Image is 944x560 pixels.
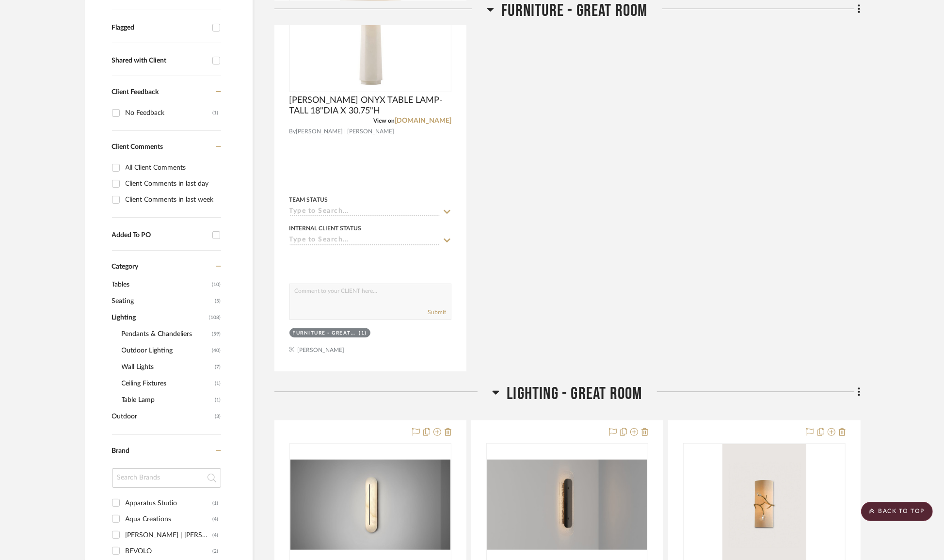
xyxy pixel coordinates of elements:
[126,192,219,208] div: Client Comments in last week
[212,326,221,342] span: (59)
[126,105,213,121] div: No Feedback
[112,89,159,96] span: Client Feedback
[212,343,221,358] span: (40)
[290,460,450,550] img: CTO Lighting Hepworth Wall Sconce 4Wx27.5H
[215,293,221,309] span: (5)
[112,57,208,65] div: Shared with Client
[209,310,221,325] span: (108)
[112,144,163,150] span: Client Comments
[296,127,395,136] span: [PERSON_NAME] | [PERSON_NAME]
[126,176,219,192] div: Client Comments in last day
[289,195,328,204] div: Team Status
[212,277,221,292] span: (10)
[289,127,296,136] span: By
[122,342,210,359] span: Outdoor Lighting
[359,330,367,337] div: (1)
[213,496,219,511] div: (1)
[112,263,139,271] span: Category
[126,496,213,511] div: Apparatus Studio
[428,308,446,317] button: Submit
[112,448,130,454] span: Brand
[112,24,208,32] div: Flagged
[213,105,219,121] div: (1)
[122,392,213,408] span: Table Lamp
[112,231,208,240] div: Added To PO
[122,326,210,342] span: Pendants & Chandeliers
[126,528,213,543] div: [PERSON_NAME] | [PERSON_NAME]
[215,409,221,424] span: (3)
[112,276,210,293] span: Tables
[215,376,221,391] span: (1)
[126,544,213,559] div: BEVOLO
[213,528,219,543] div: (4)
[861,502,933,521] scroll-to-top-button: BACK TO TOP
[112,293,213,309] span: Seating
[122,375,213,392] span: Ceiling Fixtures
[289,224,362,233] div: Internal Client Status
[289,236,440,245] input: Type to Search…
[112,468,221,488] input: Search Brands
[112,408,213,425] span: Outdoor
[126,512,213,527] div: Aqua Creations
[213,512,219,527] div: (4)
[112,309,207,326] span: Lighting
[373,118,395,124] span: View on
[507,384,642,404] span: LIGHTING - GREAT ROOM
[122,359,213,375] span: Wall Lights
[215,359,221,375] span: (7)
[289,208,440,217] input: Type to Search…
[126,160,219,176] div: All Client Comments
[487,460,647,550] img: CTO Lighting Contour Wall Sconce 8Wx29.5Hx
[215,392,221,408] span: (1)
[213,544,219,559] div: (2)
[395,117,451,124] a: [DOMAIN_NAME]
[293,330,357,337] div: FURNITURE - GREAT ROOM
[289,95,451,116] span: [PERSON_NAME] ONYX TABLE LAMP- TALL 18"DIA X 30.75"H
